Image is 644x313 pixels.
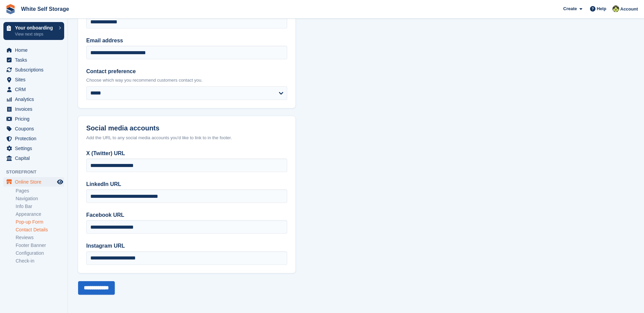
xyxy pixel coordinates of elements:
[15,153,56,163] span: Capital
[16,195,64,202] a: Navigation
[3,104,64,114] a: menu
[15,45,56,55] span: Home
[15,177,56,187] span: Online Store
[86,149,287,158] label: X (Twitter) URL
[16,219,64,225] a: Pop-up Form
[612,5,619,12] img: Jay White
[15,65,56,75] span: Subscriptions
[86,67,287,76] label: Contact preference
[3,85,64,94] a: menu
[15,55,56,65] span: Tasks
[3,153,64,163] a: menu
[620,6,638,13] span: Account
[3,95,64,104] a: menu
[86,124,287,132] h2: Social media accounts
[563,5,577,12] span: Create
[15,25,55,30] p: Your onboarding
[15,31,55,37] p: View next steps
[15,75,56,84] span: Sites
[3,22,64,40] a: Your onboarding View next steps
[86,77,287,84] p: Choose which way you recommend customers contact you.
[3,124,64,133] a: menu
[16,188,64,194] a: Pages
[3,114,64,124] a: menu
[3,134,64,143] a: menu
[16,227,64,233] a: Contact Details
[16,203,64,210] a: Info Bar
[597,5,606,12] span: Help
[15,144,56,153] span: Settings
[15,95,56,104] span: Analytics
[86,180,287,188] label: LinkedIn URL
[15,114,56,124] span: Pricing
[86,242,287,250] label: Instagram URL
[86,37,287,45] label: Email address
[16,211,64,217] a: Appearance
[3,75,64,84] a: menu
[15,104,56,114] span: Invoices
[5,4,16,14] img: stora-icon-8386f47178a22dfd0bd8f6a31ec36ba5ce8667c1dd55bd0f319d3a0aa187defe.svg
[15,134,56,143] span: Protection
[3,45,64,55] a: menu
[3,65,64,75] a: menu
[3,55,64,65] a: menu
[56,178,64,186] a: Preview store
[3,144,64,153] a: menu
[16,258,64,264] a: Check-in
[16,242,64,249] a: Footer Banner
[86,134,287,141] div: Add the URL to any social media accounts you'd like to link to in the footer.
[15,124,56,133] span: Coupons
[3,177,64,187] a: menu
[86,211,287,219] label: Facebook URL
[15,85,56,94] span: CRM
[18,3,72,15] a: White Self Storage
[16,234,64,241] a: Reviews
[16,250,64,256] a: Configuration
[6,169,68,175] span: Storefront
